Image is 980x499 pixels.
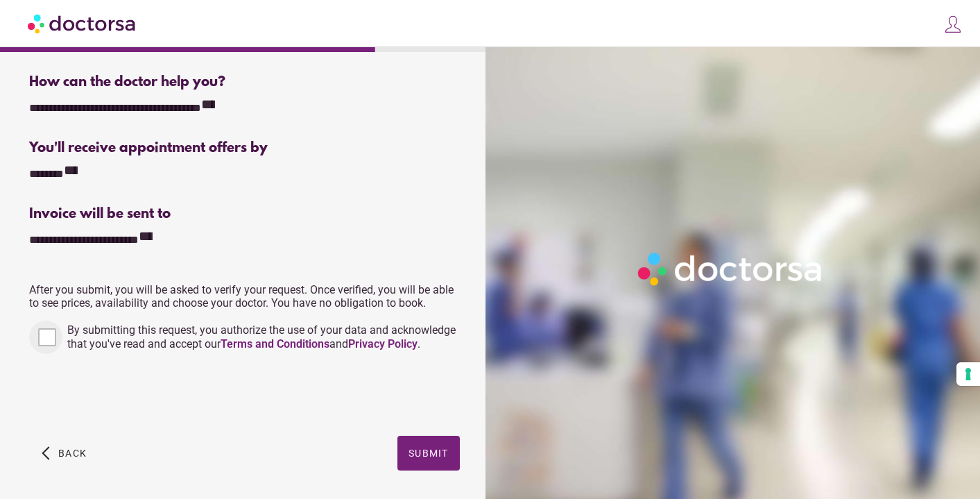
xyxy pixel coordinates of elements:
span: Back [58,448,87,459]
span: Submit [409,448,449,459]
p: After you submit, you will be asked to verify your request. Once verified, you will be able to se... [29,283,460,310]
iframe: reCAPTCHA [29,368,240,422]
span: By submitting this request, you authorize the use of your data and acknowledge that you've read a... [67,323,456,350]
button: arrow_back_ios Back [36,436,92,471]
button: Your consent preferences for tracking technologies [956,362,980,386]
img: Doctorsa.com [28,8,137,39]
button: Submit [397,436,460,471]
div: How can the doctor help you? [29,74,460,90]
div: You'll receive appointment offers by [29,140,460,156]
div: Invoice will be sent to [29,206,460,222]
img: Logo-Doctorsa-trans-White-partial-flat.png [633,247,829,291]
a: Terms and Conditions [221,337,329,350]
img: icons8-customer-100.png [943,15,963,34]
a: Privacy Policy [348,337,418,350]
